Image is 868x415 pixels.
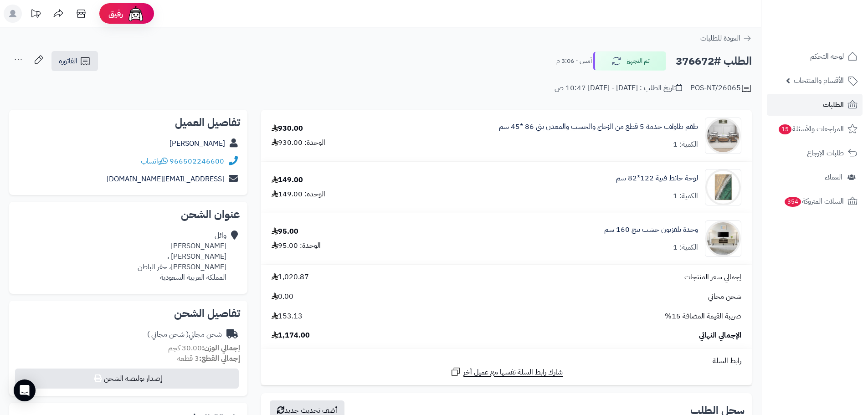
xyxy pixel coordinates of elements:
[767,190,863,212] a: السلات المتروكة354
[556,56,592,66] small: أمس - 3:06 م
[138,231,226,282] div: وائل [PERSON_NAME] [PERSON_NAME] ، [PERSON_NAME]، حفر الباطن المملكة العربية السعودية
[767,94,863,116] a: الطلبات
[616,173,698,184] a: لوحة حائط فنية 122*82 سم
[14,379,36,401] div: Open Intercom Messenger
[272,189,325,200] div: الوحدة: 149.00
[700,33,752,44] a: العودة للطلبات
[825,171,842,184] span: العملاء
[784,195,844,208] span: السلات المتروكة
[665,311,741,322] span: ضريبة القيمة المضافة 15%
[767,46,863,67] a: لوحة التحكم
[794,74,844,87] span: الأقسام والمنتجات
[16,209,240,220] h2: عنوان الشحن
[272,311,303,322] span: 153.13
[690,83,752,94] div: POS-NT/26065
[779,124,791,134] span: 15
[16,308,240,319] h2: تفاصيل الشحن
[705,169,741,205] img: 1744211104-2-90x90.jpg
[499,122,698,132] a: طقم طاولات خدمة 5 قطع من الزجاج والخشب والمعدن بني 86 *45 سم
[169,138,225,149] a: [PERSON_NAME]
[785,197,801,207] span: 354
[699,330,741,341] span: الإجمالي النهائي
[272,272,309,282] span: 1,020.87
[107,174,224,184] a: [EMAIL_ADDRESS][DOMAIN_NAME]
[767,118,863,140] a: المراجعات والأسئلة15
[59,56,77,67] span: الفاتورة
[272,330,310,341] span: 1,174.00
[51,51,98,71] a: الفاتورة
[705,118,741,154] img: 1756025194-220602020450-90x90.jpg
[127,5,145,23] img: ai-face.png
[15,369,239,389] button: إصدار بوليصة الشحن
[700,33,740,44] span: العودة للطلبات
[767,142,863,164] a: طلبات الإرجاع
[272,241,321,251] div: الوحدة: 95.00
[272,292,293,302] span: 0.00
[463,367,563,378] span: شارك رابط السلة نفسها مع عميل آخر
[806,7,859,26] img: logo-2.png
[767,166,863,188] a: العملاء
[168,343,240,354] small: 30.00 كجم
[555,83,682,93] div: تاريخ الطلب : [DATE] - [DATE] 10:47 ص
[810,50,844,63] span: لوحة التحكم
[272,175,303,185] div: 149.00
[147,329,189,340] span: ( شحن مجاني )
[272,226,298,237] div: 95.00
[272,138,325,148] div: الوحدة: 930.00
[673,191,698,201] div: الكمية: 1
[16,117,240,128] h2: تفاصيل العميل
[147,329,222,340] div: شحن مجاني
[673,242,698,253] div: الكمية: 1
[265,356,748,366] div: رابط السلة
[684,272,741,282] span: إجمالي سعر المنتجات
[108,8,123,19] span: رفيق
[604,225,698,235] a: وحدة تلفزيون خشب بيج 160 سم
[593,51,666,71] button: تم التجهيز
[199,353,240,364] strong: إجمالي القطع:
[676,52,752,71] h2: الطلب #376672
[24,5,47,25] a: تحديثات المنصة
[705,220,741,257] img: 1750490663-220601011443-90x90.jpg
[450,366,563,378] a: شارك رابط السلة نفسها مع عميل آخر
[823,98,844,111] span: الطلبات
[202,343,240,354] strong: إجمالي الوزن:
[673,139,698,150] div: الكمية: 1
[169,156,224,167] a: 966502246600
[141,156,168,167] a: واتساب
[807,147,844,159] span: طلبات الإرجاع
[177,353,240,364] small: 3 قطعة
[708,292,741,302] span: شحن مجاني
[272,123,303,134] div: 930.00
[778,123,844,135] span: المراجعات والأسئلة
